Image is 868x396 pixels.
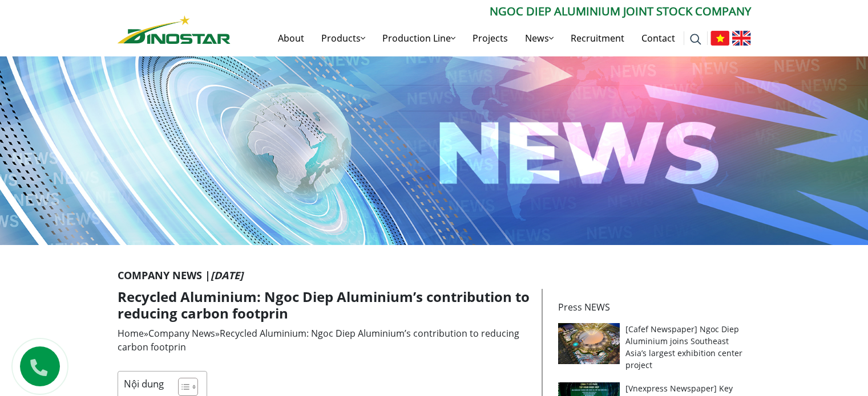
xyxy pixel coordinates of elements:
[231,3,751,20] p: Ngoc Diep Aluminium Joint Stock Company
[710,31,729,46] img: Tiếng Việt
[690,34,701,45] img: search
[118,289,533,322] h1: Recycled Aluminium: Ngoc Diep Aluminium’s contribution to reducing carbon footprin
[633,20,684,56] a: Contact
[464,20,516,56] a: Projects
[118,327,144,340] a: Home
[118,327,519,353] span: Recycled Aluminium: Ngoc Diep Aluminium’s contribution to reducing carbon footprin
[732,31,751,46] img: English
[562,20,633,56] a: Recruitment
[558,300,744,314] p: Press NEWS
[211,268,243,282] i: [DATE]
[269,20,313,56] a: About
[118,15,231,44] img: Nhôm Dinostar
[374,20,464,56] a: Production Line
[516,20,562,56] a: News
[625,324,742,370] a: [Cafef Newspaper] Ngoc Diep Aluminium joins Southeast Asia’s largest exhibition center project
[118,327,519,353] span: » »
[148,327,215,340] a: Company News
[124,377,164,390] p: Nội dung
[118,268,751,283] p: Company News |
[558,323,620,364] img: [Cafef Newspaper] Ngoc Diep Aluminium joins Southeast Asia’s largest exhibition center project
[313,20,374,56] a: Products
